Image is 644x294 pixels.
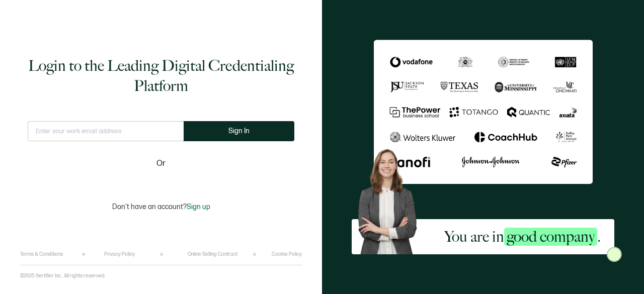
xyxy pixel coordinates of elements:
button: Sign In [184,121,294,141]
input: Enter your work email address [28,121,184,141]
a: Privacy Policy [104,251,135,257]
span: Or [156,157,166,170]
span: good company [504,228,597,246]
img: Sertifier Login - You are in <span class="strong-h">good company</span>. Hero [352,144,431,254]
a: Cookie Policy [272,251,302,257]
a: Online Selling Contract [188,251,237,257]
h1: Login to the Leading Digital Credentialing Platform [28,56,294,96]
p: ©2025 Sertifier Inc.. All rights reserved. [20,273,106,279]
span: Sign up [187,203,210,211]
a: Terms & Conditions [20,251,63,257]
span: Sign In [228,127,250,135]
p: Don't have an account? [112,203,210,211]
img: Sertifier Login - You are in <span class="strong-h">good company</span>. [374,40,593,184]
img: Sertifier Login [607,247,622,262]
h2: You are in . [444,227,601,247]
